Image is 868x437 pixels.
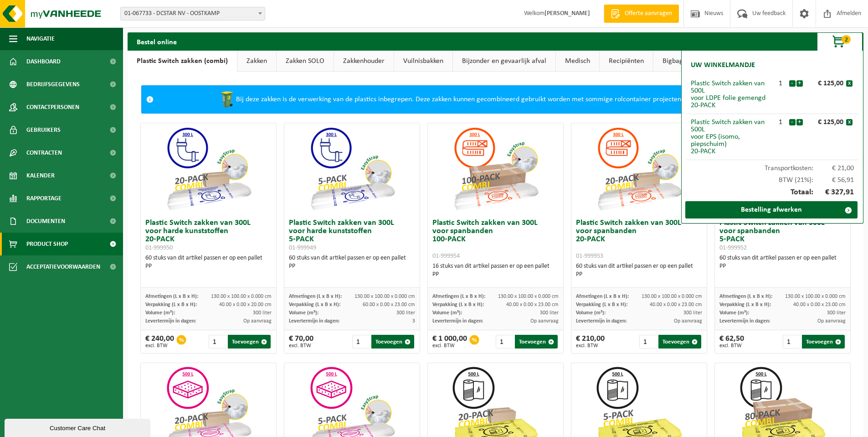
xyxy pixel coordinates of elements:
[813,177,854,184] span: € 56,91
[772,119,789,126] div: 1
[289,254,415,271] div: 60 stuks van dit artikel passen er op een pallet
[289,343,313,349] span: excl. BTW
[594,123,685,214] img: 01-999953
[243,318,272,324] span: Op aanvraag
[26,50,61,73] span: Dashboard
[26,210,65,233] span: Documenten
[145,343,174,349] span: excl. BTW
[686,172,858,184] div: BTW (21%):
[354,294,415,299] span: 130.00 x 100.00 x 0.000 cm
[145,245,173,251] span: 01-999950
[622,9,674,18] span: Offerte aanvragen
[211,294,272,299] span: 130.00 x 100.00 x 0.000 cm
[653,51,695,72] a: Bigbags
[432,262,559,279] div: 16 stuks van dit artikel passen er op een pallet
[121,7,265,20] span: 01-067733 - DCSTAR NV - OOSTKAMP
[802,335,845,349] button: Toevoegen
[120,7,265,21] span: 01-067733 - DCSTAR NV - OOSTKAMP
[544,10,590,17] strong: [PERSON_NAME]
[26,233,68,255] span: Product Shop
[432,302,484,307] span: Verpakking (L x B x H):
[813,165,854,172] span: € 21,00
[686,55,760,75] h2: Uw winkelmandje
[576,219,702,260] h3: Plastic Switch zakken van 300L voor spanbanden 20-PACK
[145,335,174,349] div: € 240,00
[719,302,771,307] span: Verpakking (L x B x H):
[817,32,863,51] button: 2
[128,32,186,50] h2: Bestel online
[209,335,227,349] input: 1
[846,80,853,87] button: x
[719,219,846,252] h3: Plastic Switch zakken van 300L voor spanbanden 5-PACK
[145,318,196,324] span: Levertermijn in dagen:
[691,80,772,109] div: Plastic Switch zakken van 500L voor LDPE folie gemengd 20-PACK
[432,219,559,260] h3: Plastic Switch zakken van 300L voor spanbanden 100-PACK
[289,302,340,307] span: Verpakking (L x B x H):
[396,310,415,316] span: 300 liter
[686,184,858,201] div: Totaal:
[145,294,198,299] span: Afmetingen (L x B x H):
[432,343,467,349] span: excl. BTW
[26,119,61,141] span: Gebruikers
[145,254,272,271] div: 60 stuks van dit artikel passen er op een pallet
[658,335,701,349] button: Toevoegen
[26,164,55,187] span: Kalender
[371,335,414,349] button: Toevoegen
[158,86,832,113] div: Bij deze zakken is de verwerking van de plastics inbegrepen. Deze zakken kunnen gecombineerd gebr...
[817,318,846,324] span: Op aanvraag
[556,51,599,72] a: Medisch
[432,294,485,299] span: Afmetingen (L x B x H):
[289,294,342,299] span: Afmetingen (L x B x H):
[498,294,559,299] span: 130.00 x 100.00 x 0.000 cm
[719,335,744,349] div: € 62,50
[218,90,236,109] img: WB-0240-HPE-GN-50.png
[26,27,55,50] span: Navigatie
[719,318,770,324] span: Levertermijn in dagen:
[785,294,846,299] span: 130.00 x 100.00 x 0.000 cm
[576,335,605,349] div: € 210,00
[576,294,629,299] span: Afmetingen (L x B x H):
[719,294,772,299] span: Afmetingen (L x B x H):
[796,80,803,87] button: +
[289,310,318,316] span: Volume (m³):
[277,51,334,72] a: Zakken SOLO
[334,51,394,72] a: Zakkenhouder
[674,318,702,324] span: Op aanvraag
[576,310,606,316] span: Volume (m³):
[813,188,854,197] span: € 327,91
[650,302,702,307] span: 40.00 x 0.00 x 23.00 cm
[237,51,276,72] a: Zakken
[145,310,175,316] span: Volume (m³):
[496,335,514,349] input: 1
[253,310,272,316] span: 300 liter
[805,80,846,87] div: € 125,00
[796,119,803,125] button: +
[576,253,603,260] span: 01-999953
[576,343,605,349] span: excl. BTW
[26,255,100,278] span: Acceptatievoorwaarden
[289,335,313,349] div: € 70,00
[691,119,772,155] div: Plastic Switch zakken van 500L voor EPS (isomo, piepschuim) 20-PACK
[432,318,483,324] span: Levertermijn in dagen:
[26,187,62,210] span: Rapportage
[432,310,462,316] span: Volume (m³):
[783,335,801,349] input: 1
[805,119,846,126] div: € 125,00
[228,335,271,349] button: Toevoegen
[576,271,702,279] div: PP
[540,310,559,316] span: 300 liter
[5,417,152,437] iframe: chat widget
[450,123,541,214] img: 01-999954
[219,302,272,307] span: 40.00 x 0.00 x 20.00 cm
[432,253,460,260] span: 01-999954
[26,73,80,96] span: Bedrijfsgegevens
[394,51,452,72] a: Vuilnisbakken
[846,119,853,125] button: x
[719,310,749,316] span: Volume (m³):
[128,51,237,72] a: Plastic Switch zakken (combi)
[515,335,558,349] button: Toevoegen
[789,119,796,125] button: -
[719,262,846,271] div: PP
[686,160,858,172] div: Transportkosten:
[289,318,339,324] span: Levertermijn in dagen:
